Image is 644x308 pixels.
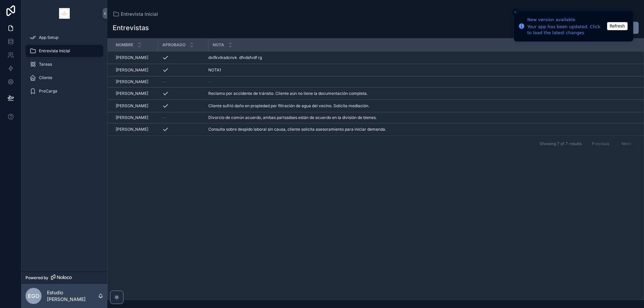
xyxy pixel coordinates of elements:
span: [PERSON_NAME] [116,91,148,96]
a: [PERSON_NAME] [116,127,154,132]
span: Entrevista Inicial [39,48,70,54]
span: [PERSON_NAME] [116,115,148,120]
button: Close toast [512,9,519,15]
span: EGO [28,292,39,300]
a: -- [208,79,636,84]
div: Your app has been updated. Click to load the latest changes [527,24,605,36]
span: Divorcio de común acuerdo, ambas partssdses están de acuerdo en la división de bienes. [208,115,377,120]
a: [PERSON_NAME] [116,115,154,120]
div: scrollable content [21,27,107,106]
span: Reclamo por accidente de tránsito. Cliente aún no tiene la documentación completa. [208,91,368,96]
a: NOTA1 [208,67,636,73]
span: Showing 7 of 7 results [540,141,582,146]
a: [PERSON_NAME] [116,79,154,84]
a: Tareas [25,58,103,70]
span: -- [162,79,166,84]
span: Entrevista Inicial [121,11,158,17]
span: Tareas [39,62,52,67]
a: [PERSON_NAME] [116,91,154,96]
span: Powered by [25,275,48,281]
a: [PERSON_NAME] [116,103,154,109]
h1: Entrevistas [113,23,149,33]
span: [PERSON_NAME] [116,127,148,132]
span: [PERSON_NAME] [116,79,148,84]
span: -- [162,115,166,120]
a: [PERSON_NAME] [116,55,154,60]
span: Nota [213,42,224,48]
a: Powered by [21,271,107,284]
span: [PERSON_NAME] [116,67,148,73]
img: App logo [59,8,70,19]
p: Estudio [PERSON_NAME] [47,289,98,303]
a: -- [162,115,204,120]
a: Divorcio de común acuerdo, ambas partssdses están de acuerdo en la división de bienes. [208,115,636,120]
a: Cliente [25,72,103,84]
a: PreCarga [25,85,103,97]
span: Nombre [116,42,133,48]
a: Reclamo por accidente de tránsito. Cliente aún no tiene la documentación completa. [208,91,636,96]
span: Cliente sufrió daño en propiedad por filtración de agua del vecino. Solicita mediación. [208,103,369,109]
span: [PERSON_NAME] [116,103,148,109]
a: [PERSON_NAME] [116,67,154,73]
span: PreCarga [39,88,57,94]
div: New version available [527,16,605,23]
a: -- [162,79,204,84]
span: dxlfkvlksdcnvk dfvdsfvdf rg [208,55,262,60]
span: App Setup [39,35,58,40]
span: -- [208,79,212,84]
a: App Setup [25,32,103,44]
span: Cliente [39,75,52,80]
a: Consulta sobre despido laboral sin causa, cliente solicita asesoramiento para iniciar demanda. [208,127,636,132]
a: Entrevista Inicial [113,11,158,17]
span: Consulta sobre despido laboral sin causa, cliente solicita asesoramiento para iniciar demanda. [208,127,386,132]
a: dxlfkvlksdcnvk dfvdsfvdf rg [208,55,636,60]
button: Refresh [607,22,628,30]
a: Cliente sufrió daño en propiedad por filtración de agua del vecino. Solicita mediación. [208,103,636,109]
span: Aprobado [162,42,185,48]
a: Entrevista Inicial [25,45,103,57]
span: [PERSON_NAME] [116,55,148,60]
span: NOTA1 [208,67,221,73]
